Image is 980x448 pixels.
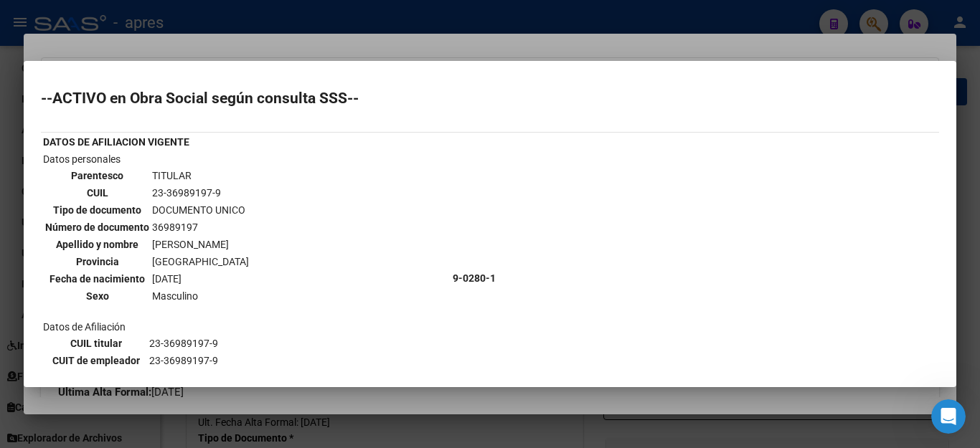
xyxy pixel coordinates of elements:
div: me podars confirmar? [154,305,264,319]
div: Valeria dice… [11,249,275,296]
button: Adjuntar un archivo [22,338,34,350]
h2: --ACTIVO en Obra Social según consulta SSS-- [41,91,939,105]
div: Cerrar [252,6,278,32]
button: Selector de emoji [45,338,57,350]
b: DATOS DE AFILIACION VIGENTE [43,136,189,148]
div: [DATE] [11,37,275,57]
button: go back [9,6,37,33]
div: Profile image for Ludmila [41,8,64,31]
div: me podars confirmar? [142,296,275,328]
td: [DATE] [151,271,250,287]
td: [GEOGRAPHIC_DATA] [151,254,250,270]
th: CUIL [44,185,150,201]
div: Hola, buen día!!!! [164,57,275,88]
th: CUIT de empleador [44,353,147,368]
iframe: Intercom live chat [931,399,966,434]
th: Número de documento [44,219,150,235]
td: DOCUMENTO UNICO [151,202,250,218]
div: [PERSON_NAME], queria confirmar lo del inconveniente [PERSON_NAME][DATE] [63,165,264,207]
td: 23-36989197-9 [151,185,250,201]
div: Hola, buen día!!!! [175,65,264,80]
th: Fecha de nacimiento [44,271,150,287]
h1: [PERSON_NAME] [70,7,163,18]
div: Ludmila dice… [11,99,275,156]
button: Enviar un mensaje… [246,333,269,356]
td: 36989197 [151,219,250,235]
p: Activo [70,18,98,32]
div: solo debo listar nuevamente, verdad? generar el archivo [63,258,264,286]
textarea: Escribe un mensaje... [12,308,275,333]
td: [PERSON_NAME] [151,237,250,252]
div: [PERSON_NAME], queria confirmar lo del inconveniente [PERSON_NAME][DATE] [52,156,275,216]
div: Valeria dice… [11,217,275,250]
th: Tipo de documento [44,202,150,218]
div: Valeria dice… [11,156,275,217]
th: Parentesco [44,168,150,184]
button: Start recording [91,338,103,350]
div: [PERSON_NAME] • Hace 14m [23,133,150,142]
div: Valeria dice… [11,296,275,329]
div: puede ser que ya este resuelto¡? [87,217,275,249]
button: Selector de gif [68,338,80,350]
th: Sexo [44,288,150,304]
div: buen día[PERSON_NAME] • Hace 14m [11,99,78,130]
div: puede ser que ya este resuelto¡? [98,226,264,240]
button: Inicio [225,6,252,33]
div: solo debo listar nuevamente, verdad? generar el archivo [52,249,275,295]
td: Masculino [151,288,250,304]
th: CUIL titular [44,335,147,351]
b: 9-0280-1 [453,272,496,284]
td: 23-36989197-9 [149,335,448,351]
div: buen día [23,108,67,122]
th: Apellido y nombre [44,237,150,252]
div: Valeria dice… [11,57,275,100]
th: Provincia [44,254,150,270]
td: Datos personales Datos de Afiliación [42,151,451,405]
td: TITULAR [151,168,250,184]
td: 23-36989197-9 [149,353,448,368]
